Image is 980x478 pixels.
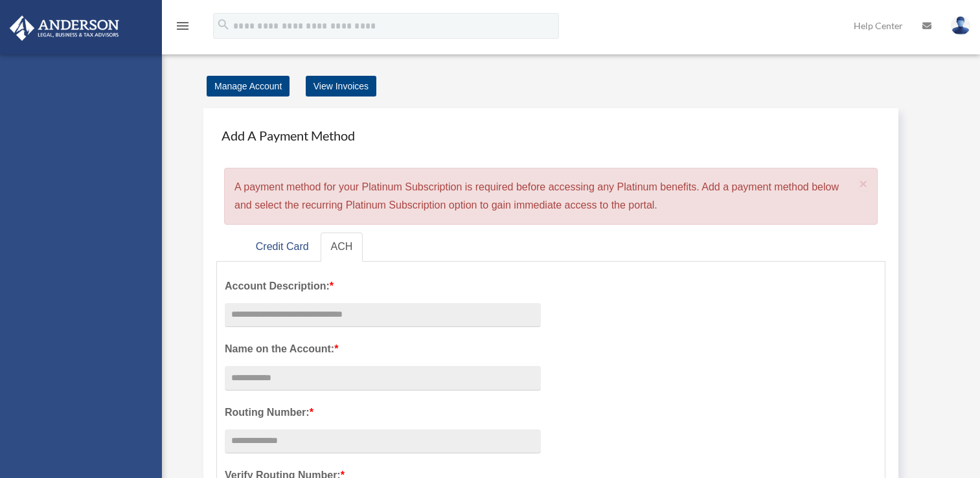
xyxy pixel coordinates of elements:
[860,176,868,191] span: ×
[245,233,319,262] a: Credit Card
[225,277,541,295] label: Account Description:
[6,16,123,41] img: Anderson Advisors Platinum Portal
[951,16,970,35] img: User Pic
[216,17,231,32] i: search
[225,340,541,358] label: Name on the Account:
[321,233,363,262] a: ACH
[224,168,878,225] div: A payment method for your Platinum Subscription is required before accessing any Platinum benefit...
[207,76,290,97] a: Manage Account
[306,76,376,97] a: View Invoices
[175,18,190,34] i: menu
[175,23,190,34] a: menu
[860,177,868,190] button: Close
[216,121,885,150] h4: Add A Payment Method
[225,404,541,422] label: Routing Number:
